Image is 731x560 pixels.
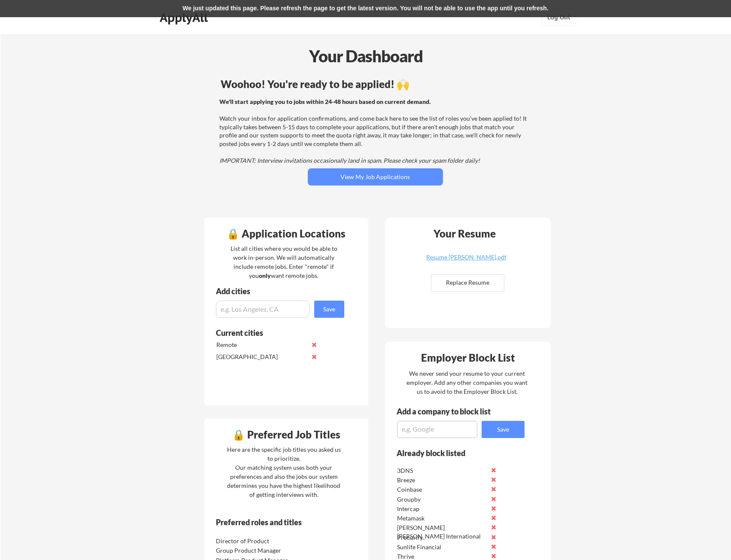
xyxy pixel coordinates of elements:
[388,353,548,363] div: Employer Block List
[308,168,443,186] button: View My Job Applications
[397,505,488,513] div: Intercap
[1,44,731,68] div: Your Dashboard
[397,543,488,551] div: Sunlife Financial
[397,533,488,542] div: Procurify
[206,429,366,440] div: 🔒 Preferred Job Titles
[416,254,518,268] a: Resume [PERSON_NAME].pdf
[216,329,335,337] div: Current cities
[221,79,530,89] div: Woohoo! You're ready to be applied! 🙌
[416,254,518,260] div: Resume [PERSON_NAME].pdf
[397,466,488,475] div: 3DNS
[397,408,504,415] div: Add a company to block list
[397,523,488,540] div: [PERSON_NAME] [PERSON_NAME] International
[216,287,346,295] div: Add cities
[206,228,366,239] div: 🔒 Application Locations
[397,476,488,484] div: Breeze
[314,301,344,318] button: Save
[216,518,333,526] div: Preferred roles and titles
[225,445,343,499] div: Here are the specific job titles you asked us to prioritize. Our matching system uses both your p...
[482,421,525,438] button: Save
[216,353,307,361] div: [GEOGRAPHIC_DATA]
[422,228,507,239] div: Your Resume
[219,97,529,165] div: Watch your inbox for application confirmations, and come back here to see the list of roles you'v...
[406,369,528,396] div: We never send your resume to your current employer. Add any other companies you want us to avoid ...
[397,514,488,523] div: Metamask
[542,9,576,26] button: Log Out
[397,485,488,494] div: Coinbase
[216,301,309,318] input: e.g. Los Angeles, CA
[397,449,513,457] div: Already block listed
[219,98,431,105] strong: We'll start applying you to jobs within 24-48 hours based on current demand.
[160,10,210,25] div: ApplyAll
[259,272,271,279] strong: only
[225,244,343,280] div: List all cities where you would be able to work in-person. We will automatically include remote j...
[216,341,307,349] div: Remote
[216,546,306,555] div: Group Product Manager
[219,157,480,164] em: IMPORTANT: Interview invitations occasionally land in spam. Please check your spam folder daily!
[397,495,488,504] div: Groupby
[216,537,306,545] div: Director of Product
